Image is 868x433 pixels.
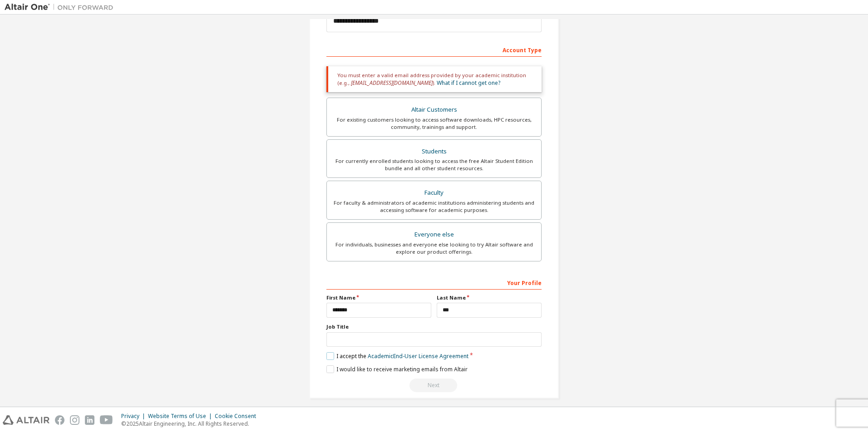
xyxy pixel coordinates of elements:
[326,66,542,92] div: You must enter a valid email address provided by your academic institution (e.g., ).
[100,415,113,425] img: youtube.svg
[437,79,500,87] a: What if I cannot get one?
[215,413,261,420] div: Cookie Consent
[70,415,79,425] img: instagram.svg
[326,379,542,392] div: You need to provide your academic email
[55,415,64,425] img: facebook.svg
[332,116,536,131] div: For existing customers looking to access software downloads, HPC resources, community, trainings ...
[326,294,431,301] label: First Name
[326,365,468,373] label: I would like to receive marketing emails from Altair
[332,199,536,214] div: For faculty & administrators of academic institutions administering students and accessing softwa...
[332,187,536,199] div: Faculty
[332,241,536,256] div: For individuals, businesses and everyone else looking to try Altair software and explore our prod...
[326,352,469,360] label: I accept the
[351,79,433,87] span: [EMAIL_ADDRESS][DOMAIN_NAME]
[332,228,536,241] div: Everyone else
[148,413,215,420] div: Website Terms of Use
[3,415,49,425] img: altair_logo.svg
[437,294,542,301] label: Last Name
[326,323,542,330] label: Job Title
[121,413,148,420] div: Privacy
[326,42,542,57] div: Account Type
[85,415,94,425] img: linkedin.svg
[332,145,536,158] div: Students
[326,275,542,290] div: Your Profile
[121,420,261,428] p: © 2025 Altair Engineering, Inc. All Rights Reserved.
[332,157,536,172] div: For currently enrolled students looking to access the free Altair Student Edition bundle and all ...
[332,103,536,116] div: Altair Customers
[368,352,469,360] a: Academic End-User License Agreement
[5,3,118,12] img: Altair One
